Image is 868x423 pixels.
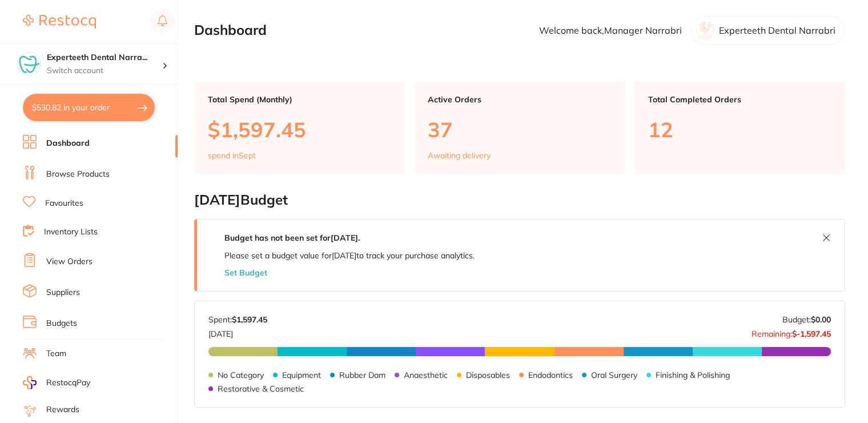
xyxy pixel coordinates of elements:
p: Disposables [466,370,510,379]
a: Browse Products [46,169,110,180]
h4: Experteeth Dental Narrabri [47,52,162,63]
p: Oral Surgery [591,370,637,379]
a: Rewards [46,404,79,416]
strong: Budget has not been set for [DATE] . [224,233,360,243]
p: Spent: [208,315,267,324]
a: Total Completed Orders12 [634,81,845,174]
img: Restocq Logo [23,15,96,29]
a: View Orders [46,256,93,268]
p: Total Spend (Monthly) [208,95,391,104]
img: RestocqPay [23,376,37,389]
button: Set Budget [224,268,267,277]
p: Budget: [782,315,831,324]
h2: Dashboard [194,22,267,38]
span: RestocqPay [46,377,90,389]
p: [DATE] [208,324,267,338]
p: Endodontics [528,370,573,379]
p: Experteeth Dental Narrabri [719,25,835,35]
a: Restocq Logo [23,9,96,35]
p: Anaesthetic [404,370,448,379]
strong: $0.00 [811,314,831,325]
p: Remaining: [752,324,831,338]
button: $530.82 in your order [23,94,155,121]
a: Active Orders37Awaiting delivery [414,81,625,174]
a: RestocqPay [23,376,90,389]
p: 12 [648,118,831,141]
h2: [DATE] Budget [194,192,845,208]
p: Please set a budget value for [DATE] to track your purchase analytics. [224,251,475,260]
img: Experteeth Dental Narrabri [18,53,41,75]
p: Finishing & Polishing [656,370,730,379]
p: spend in Sept [208,151,256,160]
a: Dashboard [46,138,90,149]
p: Total Completed Orders [648,95,831,104]
a: Inventory Lists [44,226,98,238]
p: $1,597.45 [208,118,391,141]
p: 37 [428,118,611,141]
p: Switch account [47,65,162,77]
p: Active Orders [428,95,611,104]
strong: $1,597.45 [232,314,267,325]
p: Restorative & Cosmetic [218,384,304,393]
a: Total Spend (Monthly)$1,597.45spend inSept [194,81,405,174]
p: Welcome back, Manager Narrabri [539,25,682,35]
p: Rubber Dam [339,370,385,379]
a: Team [46,348,66,360]
a: Favourites [45,198,83,209]
strong: $-1,597.45 [792,328,831,338]
a: Suppliers [46,287,80,298]
a: Budgets [46,318,77,329]
p: Awaiting delivery [428,151,491,160]
p: No Category [218,370,264,379]
p: Equipment [282,370,321,379]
